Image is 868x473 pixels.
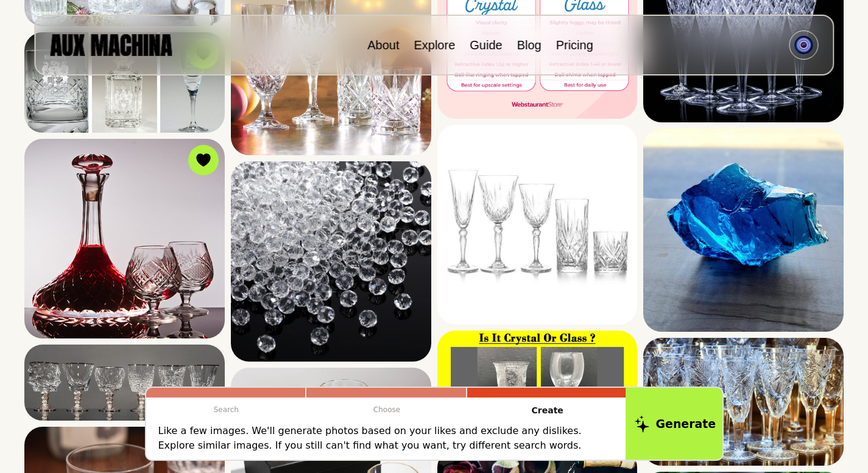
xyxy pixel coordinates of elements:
a: Guide [470,38,502,52]
img: Search result [643,128,844,332]
img: Search result [437,331,638,443]
a: Blog [517,38,542,52]
p: Like a few images. We'll generate photos based on your likes and exclude any dislikes. Explore si... [158,424,616,453]
img: Search result [24,139,225,339]
img: AUX MACHINA [50,34,172,55]
img: Search result [24,32,225,132]
p: Search [146,398,307,422]
p: Create [467,398,628,424]
img: Avatar [794,36,813,54]
p: Choose [306,398,467,422]
img: Search result [643,338,844,466]
a: Pricing [556,38,593,52]
a: Explore [414,38,455,52]
img: Search result [24,345,225,421]
button: Generate [626,386,725,461]
img: Search result [231,161,431,362]
a: About [367,38,399,52]
img: Search result [437,125,638,325]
